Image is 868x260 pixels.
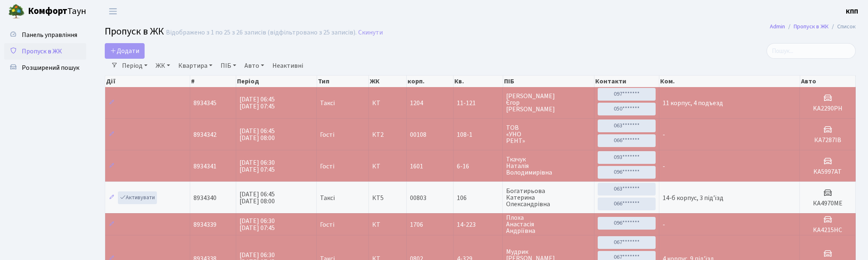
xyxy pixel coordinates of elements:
[4,27,86,43] a: Панель управління
[193,130,216,139] span: 8934342
[317,76,369,87] th: Тип
[506,124,590,144] span: ТОВ «УНО РЕНТ»
[767,43,856,59] input: Пошук...
[22,30,77,39] span: Панель управління
[320,131,334,138] span: Гості
[190,76,236,87] th: #
[663,130,665,139] span: -
[22,63,79,72] span: Розширений пошук
[506,188,590,207] span: Богатирьова Катерина Олександрівна
[193,193,216,202] span: 8934340
[269,59,306,73] a: Неактивні
[407,76,454,87] th: корп.
[506,156,590,176] span: Ткачук Наталія Володимирівна
[217,59,239,73] a: ПІБ
[103,5,123,18] button: Переключити навігацію
[28,5,67,18] b: Комфорт
[320,221,334,228] span: Гості
[105,76,190,87] th: Дії
[241,59,267,73] a: Авто
[770,22,785,31] a: Admin
[166,29,357,37] div: Відображено з 1 по 25 з 26 записів (відфільтровано з 25 записів).
[663,193,723,202] span: 14-б корпус, 3 під'їзд
[8,3,25,20] img: logo.png
[193,99,216,108] span: 8934345
[506,214,590,234] span: Плоха Анастасія Андріївна
[803,200,852,207] h5: КА4970МЕ
[410,99,423,108] span: 1204
[457,221,500,228] span: 14-223
[410,130,426,139] span: 00108
[506,93,590,113] span: [PERSON_NAME] Єгор [PERSON_NAME]
[372,100,403,106] span: КТ
[794,22,829,31] a: Пропуск в ЖК
[320,163,334,170] span: Гості
[410,193,426,202] span: 00803
[457,131,500,138] span: 108-1
[239,190,275,206] span: [DATE] 06:45 [DATE] 08:00
[28,5,86,18] span: Таун
[110,46,139,55] span: Додати
[457,100,500,106] span: 11-121
[372,163,403,170] span: КТ
[4,60,86,76] a: Розширений пошук
[663,220,665,229] span: -
[803,136,852,144] h5: КА7287ІВ
[803,226,852,234] h5: KA4215HC
[594,76,659,87] th: Контакти
[239,127,275,143] span: [DATE] 06:45 [DATE] 08:00
[119,59,151,73] a: Період
[803,168,852,176] h5: KA5997AT
[659,76,800,87] th: Ком.
[372,221,403,228] span: КТ
[457,195,500,201] span: 106
[372,131,403,138] span: КТ2
[193,220,216,229] span: 8934339
[239,158,275,174] span: [DATE] 06:30 [DATE] 07:45
[4,43,86,60] a: Пропуск в ЖК
[846,7,858,16] b: КПП
[105,24,164,39] span: Пропуск в ЖК
[358,29,383,37] a: Скинути
[22,47,62,56] span: Пропуск в ЖК
[118,191,157,204] a: Активувати
[193,162,216,171] span: 8934341
[239,95,275,111] span: [DATE] 06:45 [DATE] 07:45
[236,76,317,87] th: Період
[454,76,503,87] th: Кв.
[410,162,423,171] span: 1601
[829,22,856,31] li: Список
[239,216,275,232] span: [DATE] 06:30 [DATE] 07:45
[803,105,852,113] h5: KA2290PH
[320,100,335,106] span: Таксі
[369,76,407,87] th: ЖК
[800,76,856,87] th: Авто
[503,76,594,87] th: ПІБ
[320,195,335,201] span: Таксі
[175,59,216,73] a: Квартира
[410,220,423,229] span: 1706
[663,162,665,171] span: -
[105,43,145,59] a: Додати
[152,59,173,73] a: ЖК
[372,195,403,201] span: КТ5
[757,18,868,35] nav: breadcrumb
[457,163,500,170] span: 6-16
[846,7,858,16] a: КПП
[663,99,723,108] span: 11 корпус, 4 подъезд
